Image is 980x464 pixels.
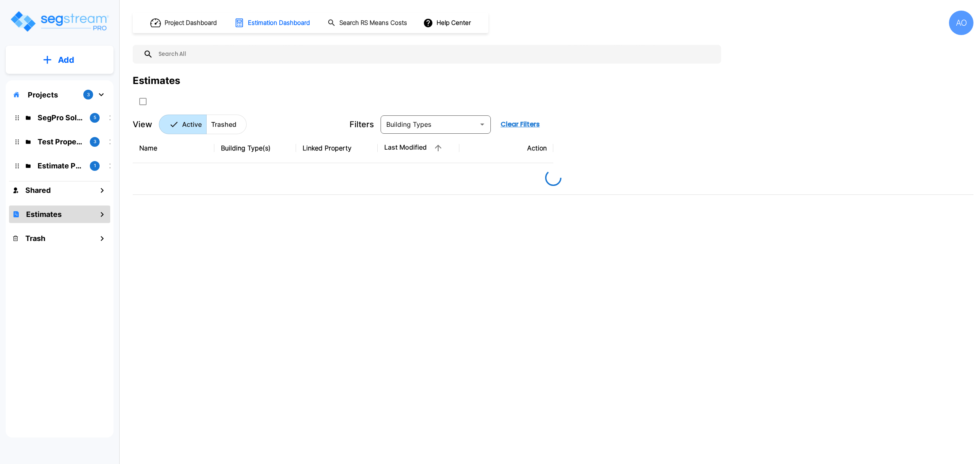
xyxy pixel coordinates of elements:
[38,136,83,147] p: Test Property Folder
[38,112,83,123] p: SegPro Solutions CSS
[133,73,180,88] div: Estimates
[324,15,412,31] button: Search RS Means Costs
[94,162,96,169] p: 1
[28,89,58,100] p: Projects
[214,133,296,163] th: Building Type(s)
[135,93,151,110] button: SelectAll
[159,115,207,134] button: Active
[497,116,543,133] button: Clear Filters
[153,45,717,64] input: Search All
[58,54,74,66] p: Add
[94,114,96,121] p: 5
[9,10,109,33] img: Logo
[25,233,45,244] h1: Trash
[459,133,553,163] th: Action
[421,15,474,31] button: Help Center
[231,14,314,31] button: Estimation Dashboard
[949,11,973,35] div: AO
[87,91,90,98] p: 3
[477,119,488,130] button: Open
[159,115,247,134] div: Platform
[165,18,217,28] h1: Project Dashboard
[139,143,208,153] div: Name
[211,119,236,129] p: Trashed
[206,115,247,134] button: Trashed
[147,14,221,32] button: Project Dashboard
[26,209,62,220] h1: Estimates
[94,138,96,145] p: 3
[383,119,475,130] input: Building Types
[25,185,51,196] h1: Shared
[182,119,202,129] p: Active
[133,118,152,130] p: View
[339,18,407,28] h1: Search RS Means Costs
[296,133,378,163] th: Linked Property
[378,133,459,163] th: Last Modified
[350,118,374,130] p: Filters
[248,18,310,28] h1: Estimation Dashboard
[38,160,83,171] p: Estimate Property
[6,48,114,72] button: Add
